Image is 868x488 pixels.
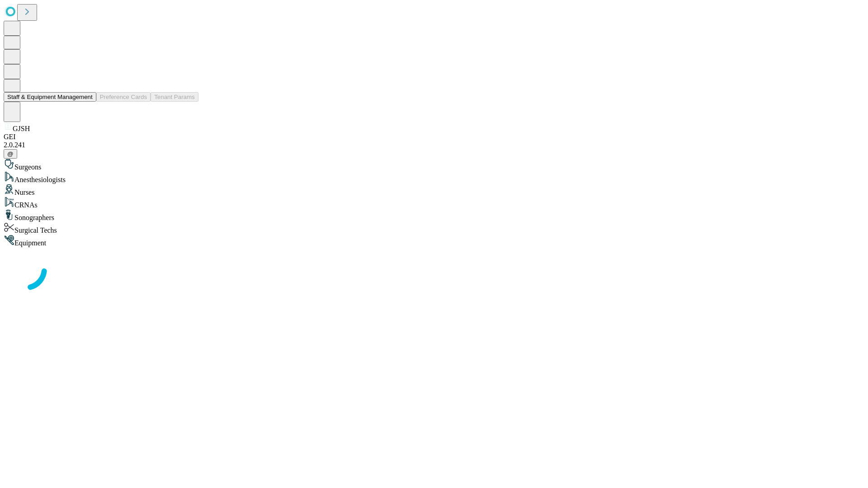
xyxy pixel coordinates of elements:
[4,133,864,141] div: GEI
[151,92,198,102] button: Tenant Params
[4,184,864,197] div: Nurses
[4,159,864,171] div: Surgeons
[4,235,864,247] div: Equipment
[4,92,96,102] button: Staff & Equipment Management
[4,149,17,159] button: @
[4,222,864,235] div: Surgical Techs
[96,92,151,102] button: Preference Cards
[7,150,14,157] span: @
[4,141,864,149] div: 2.0.241
[4,197,864,209] div: CRNAs
[4,171,864,184] div: Anesthesiologists
[4,209,864,222] div: Sonographers
[13,125,30,132] span: GJSH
